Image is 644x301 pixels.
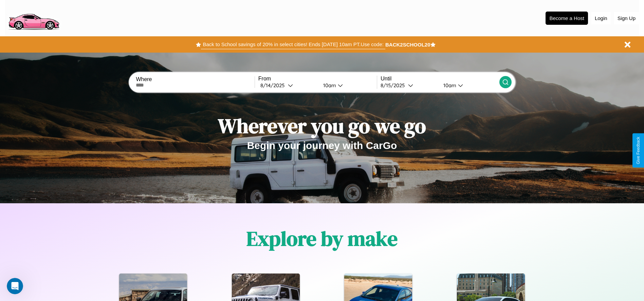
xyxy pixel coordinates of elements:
[546,12,588,25] button: Become a Host
[5,3,62,32] img: logo
[258,82,318,89] button: 8/14/2025
[440,82,458,89] div: 10am
[381,82,408,89] div: 8 / 15 / 2025
[591,12,611,24] button: Login
[136,76,254,82] label: Where
[636,137,641,164] div: Give Feedback
[318,82,377,89] button: 10am
[258,76,377,82] label: From
[438,82,499,89] button: 10am
[201,40,385,49] button: Back to School savings of 20% in select cities! Ends [DATE] 10am PT.Use code:
[7,278,23,294] iframe: Intercom live chat
[246,225,398,252] h1: Explore by make
[385,42,430,48] b: BACK2SCHOOL20
[614,12,639,24] button: Sign Up
[260,82,288,89] div: 8 / 14 / 2025
[320,82,338,89] div: 10am
[381,76,499,82] label: Until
